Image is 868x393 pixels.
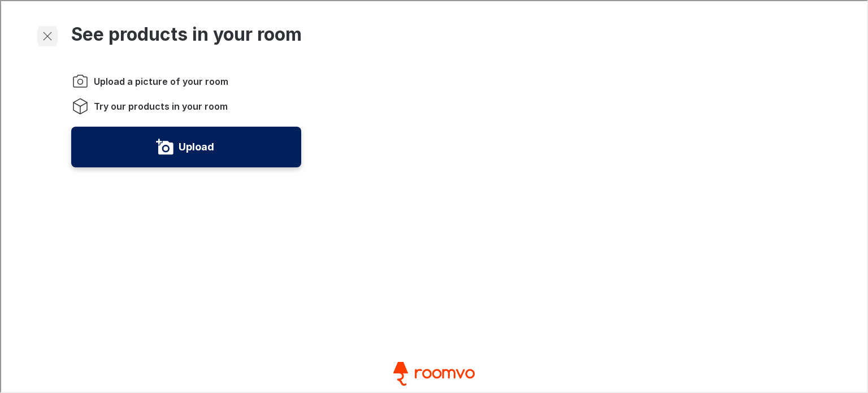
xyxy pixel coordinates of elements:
button: Upload a picture of your room [70,126,300,166]
button: Exit visualizer [36,25,57,45]
span: Try our products in your room [93,99,227,111]
label: Upload [177,137,213,155]
a: Visit MP Contract Flooring homepage [388,361,478,385]
ol: Instructions [70,71,300,114]
span: Upload a picture of your room [93,74,227,87]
